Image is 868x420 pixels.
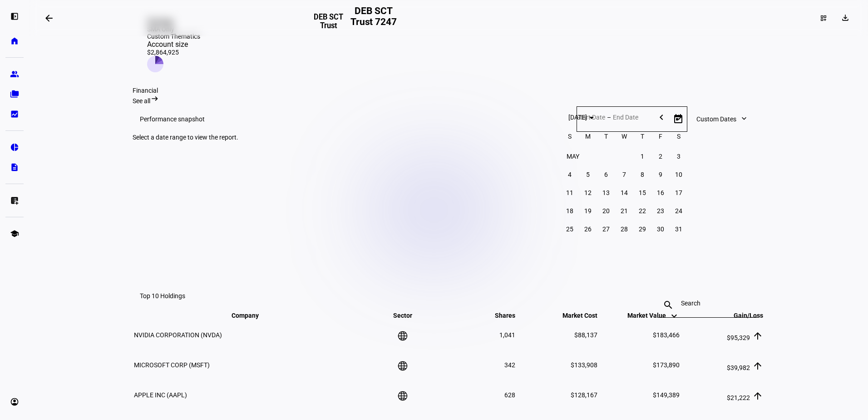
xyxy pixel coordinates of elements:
span: 4 [562,166,578,183]
button: May 5, 2025 [579,165,597,184]
button: May 28, 2025 [615,220,633,238]
span: 16 [652,185,669,201]
span: 18 [562,203,578,219]
button: May 6, 2025 [597,165,615,184]
button: May 9, 2025 [651,165,670,184]
span: 26 [580,221,596,237]
td: MAY [561,147,633,165]
span: 15 [634,185,651,201]
span: 3 [671,148,687,165]
button: May 24, 2025 [670,202,688,220]
button: May 19, 2025 [579,202,597,220]
span: 14 [616,185,632,201]
span: 2 [652,148,669,165]
button: May 17, 2025 [670,184,688,202]
span: S [677,133,681,140]
span: 20 [598,203,614,219]
span: 7 [616,166,632,183]
span: 9 [652,166,669,183]
span: S [568,133,572,140]
span: 17 [671,185,687,201]
button: May 7, 2025 [615,165,633,184]
span: 11 [562,185,578,201]
button: May 12, 2025 [579,184,597,202]
button: May 29, 2025 [633,220,651,238]
button: May 3, 2025 [670,147,688,165]
span: 28 [616,221,632,237]
button: May 30, 2025 [651,220,670,238]
button: May 27, 2025 [597,220,615,238]
span: 29 [634,221,651,237]
button: May 14, 2025 [615,184,633,202]
span: 22 [634,203,651,219]
span: 19 [580,203,596,219]
span: T [604,133,608,140]
span: 8 [634,166,651,183]
button: May 31, 2025 [670,220,688,238]
span: 21 [616,203,632,219]
button: Next month [671,108,689,126]
button: May 21, 2025 [615,202,633,220]
span: 10 [671,166,687,183]
span: 30 [652,221,669,237]
button: May 15, 2025 [633,184,651,202]
span: 1 [634,148,651,165]
span: W [621,133,627,140]
span: 24 [671,203,687,219]
button: May 8, 2025 [633,165,651,184]
button: Previous month [652,108,671,126]
button: May 10, 2025 [670,165,688,184]
button: May 4, 2025 [561,165,579,184]
button: May 25, 2025 [561,220,579,238]
span: 23 [652,203,669,219]
button: May 11, 2025 [561,184,579,202]
span: 31 [671,221,687,237]
button: May 13, 2025 [597,184,615,202]
button: May 2, 2025 [651,147,670,165]
span: 25 [562,221,578,237]
button: May 1, 2025 [633,147,651,165]
button: May 26, 2025 [579,220,597,238]
span: 6 [598,166,614,183]
button: May 20, 2025 [597,202,615,220]
button: May 18, 2025 [561,202,579,220]
button: Choose month and year [563,108,599,126]
button: May 16, 2025 [651,184,670,202]
span: T [641,133,644,140]
span: [DATE] [568,114,587,121]
span: 27 [598,221,614,237]
span: M [585,133,591,140]
span: 13 [598,185,614,201]
button: May 22, 2025 [633,202,651,220]
span: 12 [580,185,596,201]
span: 5 [580,166,596,183]
button: May 23, 2025 [651,202,670,220]
span: F [659,133,662,140]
